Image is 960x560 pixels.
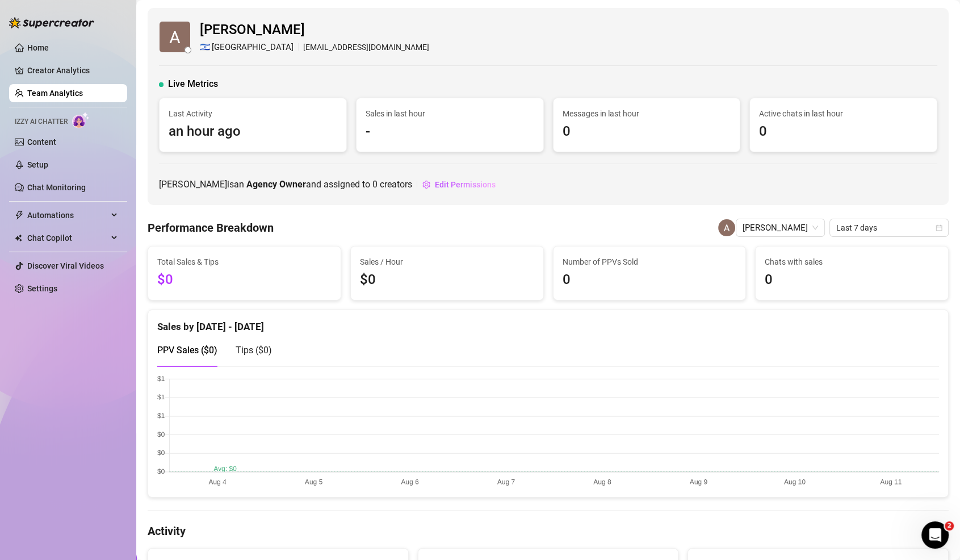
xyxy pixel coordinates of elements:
[743,219,818,236] span: AVI KATZ
[169,121,337,143] span: an hour ago
[236,345,272,356] span: Tips ( $0 )
[72,112,90,128] img: AI Chatter
[200,41,211,55] span: 🇮🇱
[27,89,83,98] a: Team Analytics
[27,261,104,270] a: Discover Viral Videos
[27,137,56,147] a: Content
[563,107,731,120] span: Messages in last hour
[936,224,942,231] span: calendar
[435,180,496,189] span: Edit Permissions
[759,121,928,143] span: 0
[157,310,939,335] div: Sales by [DATE] - [DATE]
[27,284,57,293] a: Settings
[27,229,108,247] span: Chat Copilot
[246,179,306,190] b: Agency Owner
[15,116,68,127] span: Izzy AI Chatter
[759,107,928,120] span: Active chats in last hour
[27,206,108,224] span: Automations
[366,107,534,120] span: Sales in last hour
[159,177,412,191] span: [PERSON_NAME] is an and assigned to creators
[148,523,949,539] h4: Activity
[563,121,731,143] span: 0
[200,41,429,55] div: [EMAIL_ADDRESS][DOMAIN_NAME]
[765,256,939,268] span: Chats with sales
[836,219,942,236] span: Last 7 days
[168,77,218,91] span: Live Metrics
[27,43,49,52] a: Home
[563,269,737,291] span: 0
[27,160,48,169] a: Setup
[200,19,429,41] span: [PERSON_NAME]
[422,181,430,189] span: setting
[212,41,294,55] span: [GEOGRAPHIC_DATA]
[718,219,735,236] img: AVI KATZ
[157,345,217,356] span: PPV Sales ( $0 )
[360,269,534,291] span: $0
[372,179,378,190] span: 0
[422,175,496,194] button: Edit Permissions
[366,121,534,143] span: -
[945,521,954,530] span: 2
[157,256,332,268] span: Total Sales & Tips
[15,211,24,220] span: thunderbolt
[27,183,86,192] a: Chat Monitoring
[360,256,534,268] span: Sales / Hour
[27,61,118,80] a: Creator Analytics
[563,256,737,268] span: Number of PPVs Sold
[160,22,190,52] img: AVI KATZ
[148,220,274,236] h4: Performance Breakdown
[765,269,939,291] span: 0
[169,107,337,120] span: Last Activity
[157,269,332,291] span: $0
[15,234,22,242] img: Chat Copilot
[9,17,94,28] img: logo-BBDzfeDw.svg
[921,521,949,549] iframe: Intercom live chat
